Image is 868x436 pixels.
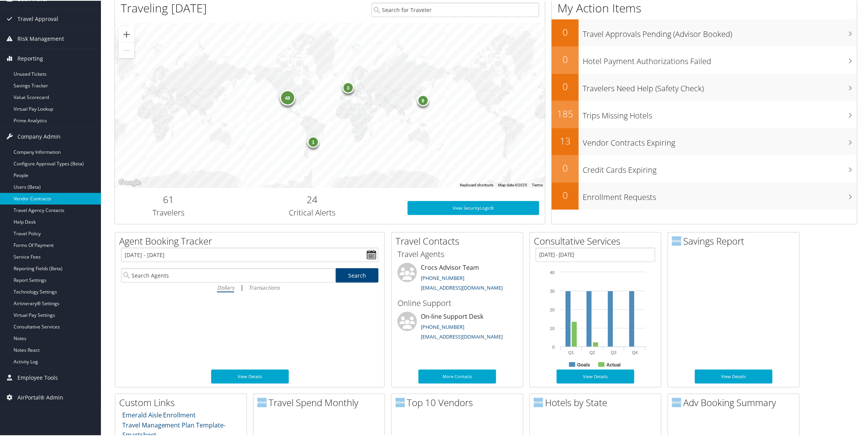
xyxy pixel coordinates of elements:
h2: Travel Spend Monthly [257,395,385,408]
button: Zoom in [119,26,134,42]
h3: Travel Agents [398,248,517,259]
h2: Custom Links [119,395,247,408]
li: Crocs Advisor Team [394,262,521,294]
text: Q3 [611,349,617,354]
a: 13Vendor Contracts Expiring [552,127,857,155]
h3: Enrollment Requests [583,187,857,202]
text: Q2 [590,349,595,354]
input: Search Agents [121,268,335,282]
tspan: 30 [550,288,555,293]
a: More Contacts [418,369,496,383]
span: Risk Management [17,28,64,48]
input: Search for Traveler [372,2,539,16]
text: Q4 [632,349,638,354]
a: 0Enrollment Requests [552,182,857,209]
a: 0Credit Cards Expiring [552,155,857,182]
img: domo-logo.png [672,397,681,406]
h2: 0 [552,52,579,65]
h2: Travel Contacts [396,234,523,247]
h3: Travelers [121,207,217,217]
tspan: 40 [550,269,555,274]
h2: Savings Report [672,234,799,247]
span: Map data ©2025 [498,182,527,186]
h2: Adv Booking Summary [672,395,799,408]
text: Q1 [568,349,574,354]
a: Open this area in Google Maps (opens a new window) [117,177,142,187]
li: On-line Support Desk [394,311,521,343]
tspan: 0 [552,344,555,349]
a: Terms (opens in new tab) [532,182,543,186]
h3: Online Support [398,297,517,308]
tspan: 10 [550,325,555,330]
h3: Credit Cards Expiring [583,160,857,175]
div: 3 [342,81,354,93]
a: View Details [695,369,773,383]
a: View SecurityLogic® [408,200,539,214]
span: Employee Tools [17,367,58,387]
a: View Details [557,369,634,383]
button: Keyboard shortcuts [460,182,493,187]
tspan: 20 [550,307,555,311]
a: [PHONE_NUMBER] [421,274,464,281]
h2: 24 [228,192,396,205]
a: 185Trips Missing Hotels [552,100,857,127]
h2: Top 10 Vendors [396,395,523,408]
h2: 61 [121,192,217,205]
h2: 0 [552,161,579,174]
span: Company Admin [17,126,61,146]
h3: Hotel Payment Authorizations Failed [583,51,857,66]
button: Zoom out [119,42,134,57]
span: Travel Approval [17,9,58,28]
i: Dollars [217,283,234,290]
h2: Hotels by State [534,395,661,408]
text: Goals [577,361,590,367]
h2: 0 [552,25,579,38]
a: [PHONE_NUMBER] [421,323,464,330]
h2: 0 [552,79,579,92]
a: [EMAIL_ADDRESS][DOMAIN_NAME] [421,332,503,339]
img: domo-logo.png [257,397,267,406]
a: 0Travel Approvals Pending (Advisor Booked) [552,19,857,46]
text: Actual [606,361,621,367]
div: 48 [280,89,295,105]
h2: 0 [552,188,579,201]
a: 0Hotel Payment Authorizations Failed [552,46,857,73]
h3: Travel Approvals Pending (Advisor Booked) [583,24,857,39]
a: Search [336,268,379,282]
h3: Travelers Need Help (Safety Check) [583,78,857,93]
div: 1 [307,135,319,147]
h3: Critical Alerts [228,207,396,217]
img: domo-logo.png [534,397,543,406]
a: View Details [211,369,289,383]
h2: 13 [552,134,579,147]
a: [EMAIL_ADDRESS][DOMAIN_NAME] [421,283,503,290]
div: 9 [417,94,429,106]
h3: Trips Missing Hotels [583,106,857,120]
i: Transactions [248,283,279,290]
a: 0Travelers Need Help (Safety Check) [552,73,857,100]
h2: 185 [552,106,579,120]
h3: Vendor Contracts Expiring [583,133,857,148]
div: | [121,282,378,292]
a: Emerald Aisle Enrollment [122,410,196,419]
img: domo-logo.png [672,236,681,245]
img: domo-logo.png [396,397,405,406]
h2: Consultative Services [534,234,661,247]
span: Reporting [17,48,43,68]
h2: Agent Booking Tracker [119,234,384,247]
img: Google [117,177,142,187]
span: AirPortal® Admin [17,387,63,406]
